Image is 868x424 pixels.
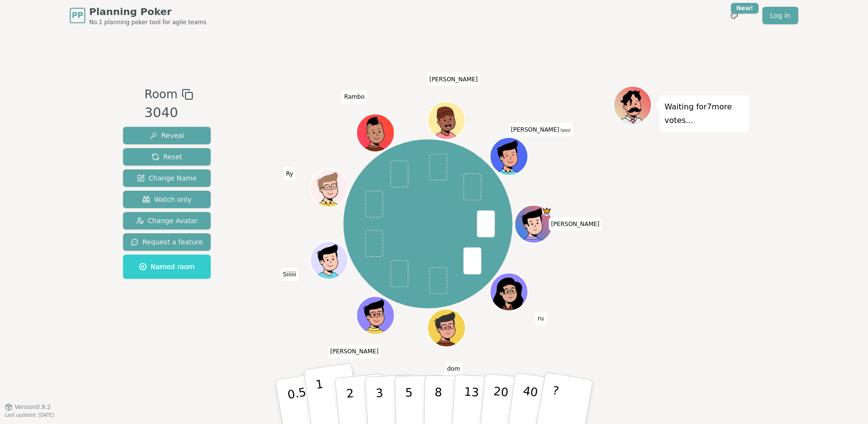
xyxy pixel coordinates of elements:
[726,7,743,24] button: New!
[535,312,546,325] span: Click to change your name
[509,122,573,136] span: Click to change your name
[427,72,480,86] span: Click to change your name
[542,206,551,216] span: Matthew J is the host
[144,86,177,103] span: Room
[137,173,197,183] span: Change Name
[89,18,206,26] span: No.1 planning poker tool for agile teams
[5,403,51,411] button: Version0.9.2
[123,191,211,208] button: Watch only
[341,90,367,103] span: Click to change your name
[144,103,193,123] div: 3040
[150,131,184,140] span: Reveal
[549,217,602,231] span: Click to change your name
[123,233,211,251] button: Request a feature
[491,138,527,174] button: Click to change your avatar
[15,403,51,411] span: Version 0.9.2
[136,216,198,226] span: Change Avatar
[142,195,192,204] span: Watch only
[280,267,299,281] span: Click to change your name
[328,345,381,358] span: Click to change your name
[283,167,295,181] span: Click to change your name
[559,128,571,132] span: (you)
[131,237,203,247] span: Request a feature
[123,127,211,144] button: Reveal
[665,100,744,127] p: Waiting for 7 more votes...
[762,7,798,24] a: Log in
[139,262,195,272] span: Named room
[70,5,206,26] a: PPPlanning PokerNo.1 planning poker tool for agile teams
[152,152,182,162] span: Reset
[123,212,211,229] button: Change Avatar
[123,169,211,187] button: Change Name
[731,3,759,14] div: New!
[5,412,54,418] span: Last updated: [DATE]
[445,362,463,376] span: Click to change your name
[72,10,83,21] span: PP
[123,255,211,279] button: Named room
[123,148,211,166] button: Reset
[89,5,206,18] span: Planning Poker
